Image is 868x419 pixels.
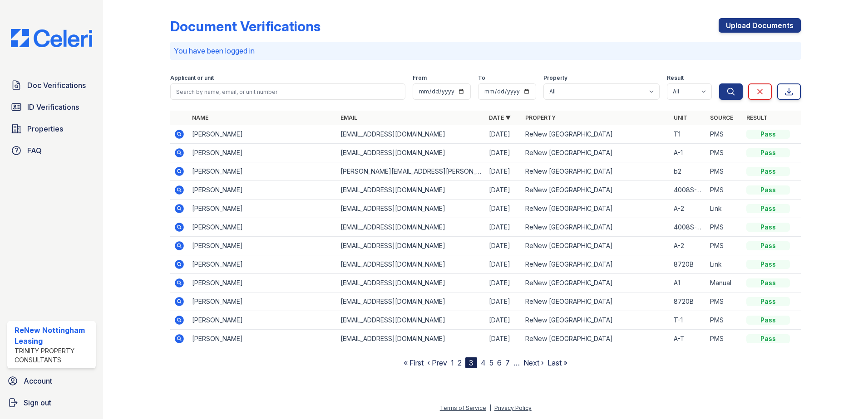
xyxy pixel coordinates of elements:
[170,83,405,100] input: Search by name, email, or unit number
[485,292,522,311] td: [DATE]
[522,162,670,181] td: ReNew [GEOGRAPHIC_DATA]
[427,358,447,367] a: ‹ Prev
[670,330,706,348] td: A-T
[188,218,337,237] td: [PERSON_NAME]
[746,223,790,232] div: Pass
[670,255,706,274] td: 8720B
[670,237,706,255] td: A-2
[489,358,493,367] a: 5
[522,311,670,330] td: ReNew [GEOGRAPHIC_DATA]
[522,218,670,237] td: ReNew [GEOGRAPHIC_DATA]
[485,237,522,255] td: [DATE]
[746,316,790,325] div: Pass
[710,114,733,121] a: Source
[670,200,706,218] td: A-2
[340,114,357,121] a: Email
[746,260,790,269] div: Pass
[337,125,485,144] td: [EMAIL_ADDRESS][DOMAIN_NAME]
[706,274,743,292] td: Manual
[522,181,670,200] td: ReNew [GEOGRAPHIC_DATA]
[192,114,208,121] a: Name
[746,334,790,343] div: Pass
[170,18,321,34] div: Document Verifications
[27,80,86,91] span: Doc Verifications
[746,114,768,121] a: Result
[485,311,522,330] td: [DATE]
[188,144,337,162] td: [PERSON_NAME]
[706,255,743,274] td: Link
[522,237,670,255] td: ReNew [GEOGRAPHIC_DATA]
[337,330,485,348] td: [EMAIL_ADDRESS][DOMAIN_NAME]
[337,162,485,181] td: [PERSON_NAME][EMAIL_ADDRESS][PERSON_NAME][DOMAIN_NAME]
[670,144,706,162] td: A-1
[337,274,485,292] td: [EMAIL_ADDRESS][DOMAIN_NAME]
[522,255,670,274] td: ReNew [GEOGRAPHIC_DATA]
[188,237,337,255] td: [PERSON_NAME]
[485,181,522,200] td: [DATE]
[478,74,485,82] label: To
[706,125,743,144] td: PMS
[337,292,485,311] td: [EMAIL_ADDRESS][DOMAIN_NAME]
[485,162,522,181] td: [DATE]
[522,292,670,311] td: ReNew [GEOGRAPHIC_DATA]
[7,141,96,160] a: FAQ
[481,358,486,367] a: 4
[543,74,567,82] label: Property
[706,330,743,348] td: PMS
[485,274,522,292] td: [DATE]
[188,330,337,348] td: [PERSON_NAME]
[706,162,743,181] td: PMS
[4,372,99,390] a: Account
[7,76,96,94] a: Doc Verifications
[337,237,485,255] td: [EMAIL_ADDRESS][DOMAIN_NAME]
[188,125,337,144] td: [PERSON_NAME]
[4,394,99,412] a: Sign out
[719,18,801,33] a: Upload Documents
[465,357,477,368] div: 3
[489,114,511,121] a: Date ▼
[523,358,544,367] a: Next ›
[670,162,706,181] td: b2
[522,200,670,218] td: ReNew [GEOGRAPHIC_DATA]
[440,404,486,411] a: Terms of Service
[670,292,706,311] td: 8720B
[7,120,96,138] a: Properties
[746,167,790,176] div: Pass
[337,255,485,274] td: [EMAIL_ADDRESS][DOMAIN_NAME]
[337,200,485,218] td: [EMAIL_ADDRESS][DOMAIN_NAME]
[485,144,522,162] td: [DATE]
[458,358,462,367] a: 2
[188,181,337,200] td: [PERSON_NAME]
[706,311,743,330] td: PMS
[746,278,790,287] div: Pass
[505,358,510,367] a: 7
[670,218,706,237] td: 4008S-T-1
[494,404,532,411] a: Privacy Policy
[188,292,337,311] td: [PERSON_NAME]
[337,181,485,200] td: [EMAIL_ADDRESS][DOMAIN_NAME]
[485,330,522,348] td: [DATE]
[485,125,522,144] td: [DATE]
[15,325,92,346] div: ReNew Nottingham Leasing
[27,123,63,134] span: Properties
[670,274,706,292] td: A1
[547,358,567,367] a: Last »
[24,375,52,386] span: Account
[7,98,96,116] a: ID Verifications
[746,297,790,306] div: Pass
[188,274,337,292] td: [PERSON_NAME]
[188,200,337,218] td: [PERSON_NAME]
[674,114,687,121] a: Unit
[188,162,337,181] td: [PERSON_NAME]
[27,145,42,156] span: FAQ
[485,255,522,274] td: [DATE]
[485,200,522,218] td: [DATE]
[522,330,670,348] td: ReNew [GEOGRAPHIC_DATA]
[489,404,491,411] div: |
[188,311,337,330] td: [PERSON_NAME]
[525,114,556,121] a: Property
[522,274,670,292] td: ReNew [GEOGRAPHIC_DATA]
[513,357,520,368] span: …
[497,358,502,367] a: 6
